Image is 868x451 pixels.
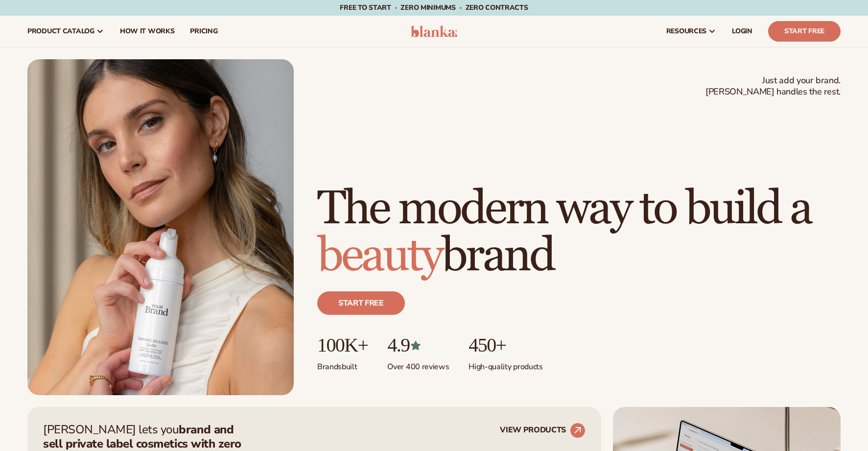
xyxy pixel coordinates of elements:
span: resources [666,27,706,35]
h1: The modern way to build a brand [317,186,841,280]
span: Free to start · ZERO minimums · ZERO contracts [340,3,528,12]
span: beauty [317,227,442,285]
span: How It Works [120,27,175,35]
p: 100K+ [317,334,368,356]
p: 450+ [469,334,542,356]
a: Start Free [768,21,841,42]
img: logo [411,25,457,37]
a: pricing [182,16,225,47]
a: product catalog [20,16,112,47]
a: LOGIN [724,16,760,47]
p: Brands built [317,356,368,372]
span: product catalog [27,27,94,35]
p: High-quality products [469,356,542,372]
a: resources [658,16,724,47]
img: Female holding tanning mousse. [27,59,294,395]
p: 4.9 [387,334,449,356]
p: Over 400 reviews [387,356,449,372]
a: VIEW PRODUCTS [500,423,586,438]
span: Just add your brand. [PERSON_NAME] handles the rest. [705,75,841,98]
a: Start free [317,291,405,315]
a: How It Works [112,16,183,47]
span: pricing [190,27,217,35]
span: LOGIN [732,27,752,35]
